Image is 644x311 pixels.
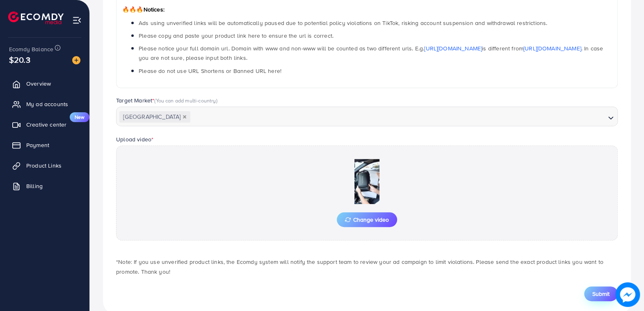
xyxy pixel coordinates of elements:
[26,182,43,190] span: Billing
[139,44,603,62] span: Please notice your full domain url. Domain with www and non-www will be counted as two different ...
[72,56,80,64] img: image
[592,290,610,298] span: Submit
[326,159,408,204] img: Preview Image
[6,96,83,112] a: My ad accounts
[26,120,66,129] span: Creative center
[8,11,64,24] img: logo
[26,161,62,170] span: Product Links
[154,97,217,104] span: (You can add multi-country)
[615,282,640,307] img: image
[9,45,53,53] span: Ecomdy Balance
[119,111,190,123] span: [GEOGRAPHIC_DATA]
[183,115,187,119] button: Deselect Pakistan
[116,107,618,126] div: Search for option
[6,116,83,133] a: Creative centerNew
[26,79,51,88] span: Overview
[122,5,143,14] span: 🔥🔥🔥
[139,67,281,75] span: Please do not use URL Shortens or Banned URL here!
[345,217,389,222] span: Change video
[424,44,482,52] a: [URL][DOMAIN_NAME]
[26,100,68,108] span: My ad accounts
[122,5,164,14] span: Notices:
[139,19,547,27] span: Ads using unverified links will be automatically paused due to potential policy violations on Tik...
[191,111,605,123] input: Search for option
[116,96,217,104] label: Target Market
[6,75,83,92] a: Overview
[6,178,83,194] a: Billing
[116,135,153,143] label: Upload video
[70,112,89,122] span: New
[139,32,333,40] span: Please copy and paste your product link here to ensure the url is correct.
[584,286,618,301] button: Submit
[523,44,581,52] a: [URL][DOMAIN_NAME]
[72,16,82,25] img: menu
[337,212,397,227] button: Change video
[6,157,83,174] a: Product Links
[26,141,49,149] span: Payment
[9,54,30,66] span: $20.3
[116,257,618,277] p: *Note: If you use unverified product links, the Ecomdy system will notify the support team to rev...
[6,137,83,153] a: Payment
